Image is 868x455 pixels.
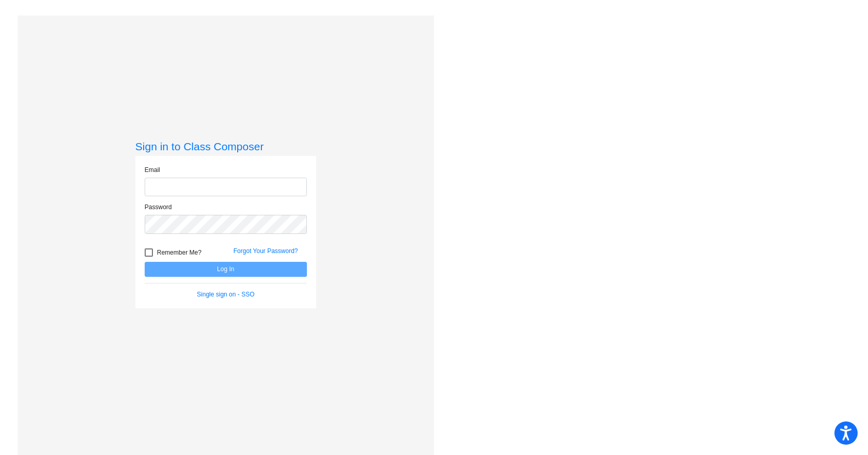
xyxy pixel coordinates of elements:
[234,247,298,255] a: Forgot Your Password?
[145,262,307,277] button: Log In
[197,291,254,298] a: Single sign on - SSO
[135,140,316,153] h3: Sign in to Class Composer
[145,202,172,212] label: Password
[145,165,160,175] label: Email
[157,246,202,259] span: Remember Me?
